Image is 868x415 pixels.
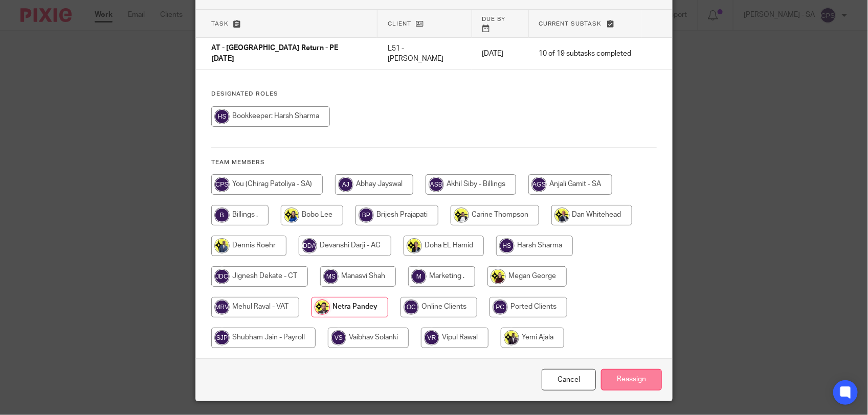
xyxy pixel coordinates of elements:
p: L51 - [PERSON_NAME] [388,43,462,64]
span: Client [388,21,411,27]
span: Due by [482,16,506,22]
td: 10 of 19 subtasks completed [528,38,641,70]
input: Reassign [601,369,662,391]
h4: Team members [211,158,657,167]
a: Close this dialog window [542,369,596,391]
p: [DATE] [482,49,518,59]
span: Current subtask [539,21,602,27]
h4: Designated Roles [211,90,657,98]
span: Task [211,21,229,27]
span: AT - [GEOGRAPHIC_DATA] Return - PE [DATE] [211,45,338,63]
